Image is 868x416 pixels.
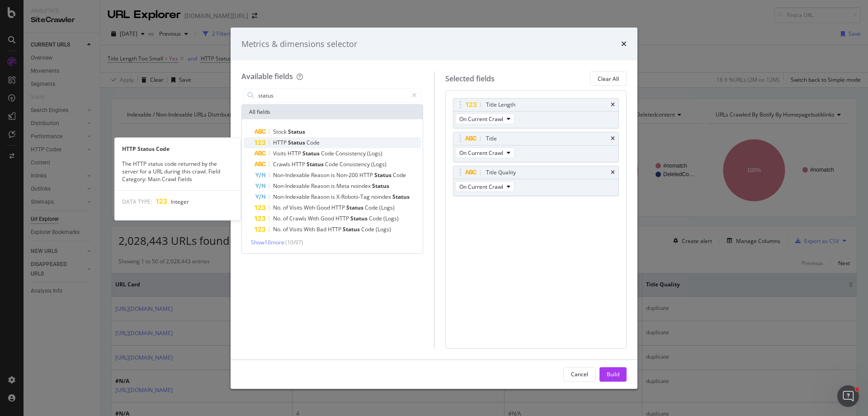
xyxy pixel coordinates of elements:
[257,89,408,102] input: Search by field name
[321,150,335,157] span: Code
[837,385,859,407] iframe: Intercom live chat
[611,170,615,175] div: times
[379,204,395,211] span: (Logs)
[273,193,311,201] span: Non-Indexable
[590,71,627,86] button: Clear All
[321,215,335,222] span: Good
[242,105,423,119] div: All fields
[304,225,316,233] span: With
[273,150,288,157] span: Visits
[283,204,289,211] span: of
[115,160,241,183] div: The HTTP status code returned by the server for a URL during this crawl. Field Category: Main Cra...
[453,132,619,162] div: TitletimesOn Current Crawl
[455,113,514,124] button: On Current Crawl
[369,215,383,222] span: Code
[459,115,503,123] span: On Current Crawl
[340,160,371,168] span: Consistency
[331,204,346,211] span: HTTP
[285,238,303,246] span: ( 10 / 97 )
[304,204,316,211] span: With
[486,168,516,177] div: Title Quality
[453,98,619,128] div: Title LengthtimesOn Current Crawl
[307,139,320,146] span: Code
[486,100,515,109] div: Title Length
[331,193,336,201] span: is
[611,136,615,141] div: times
[307,160,325,168] span: Status
[283,215,289,222] span: of
[311,171,331,179] span: Reason
[459,183,503,191] span: On Current Crawl
[372,182,389,190] span: Status
[376,225,391,233] span: (Logs)
[302,150,321,157] span: Status
[346,204,365,211] span: Status
[359,171,374,179] span: HTTP
[231,28,637,389] div: modal
[283,225,289,233] span: of
[392,193,410,201] span: Status
[455,181,514,192] button: On Current Crawl
[273,139,288,146] span: HTTP
[241,71,293,81] div: Available fields
[611,102,615,108] div: times
[445,74,495,84] div: Selected fields
[273,128,288,136] span: Stock
[335,150,367,157] span: Consistency
[316,204,331,211] span: Good
[288,128,305,136] span: Status
[251,238,284,246] span: Show 10 more
[273,225,283,233] span: No.
[273,204,283,211] span: No.
[371,160,387,168] span: (Logs)
[289,225,304,233] span: Visits
[288,150,302,157] span: HTTP
[371,193,392,201] span: noindex
[383,215,399,222] span: (Logs)
[273,215,283,222] span: No.
[292,160,307,168] span: HTTP
[241,38,357,50] div: Metrics & dimensions selector
[459,149,503,157] span: On Current Crawl
[343,225,361,233] span: Status
[289,215,308,222] span: Crawls
[331,171,336,179] span: is
[115,145,241,153] div: HTTP Status Code
[311,182,331,190] span: Reason
[621,38,627,50] div: times
[273,160,292,168] span: Crawls
[308,215,321,222] span: With
[331,182,336,190] span: is
[289,204,304,211] span: Visits
[328,225,343,233] span: HTTP
[336,182,351,190] span: Meta
[455,147,514,158] button: On Current Crawl
[350,215,369,222] span: Status
[273,171,311,179] span: Non-Indexable
[367,150,382,157] span: (Logs)
[351,182,372,190] span: noindex
[311,193,331,201] span: Reason
[374,171,393,179] span: Status
[316,225,328,233] span: Bad
[563,367,596,382] button: Cancel
[571,370,588,378] div: Cancel
[599,367,627,382] button: Build
[361,225,376,233] span: Code
[336,193,371,201] span: X-Robots-Tag
[335,215,350,222] span: HTTP
[393,171,406,179] span: Code
[273,182,311,190] span: Non-Indexable
[486,134,497,143] div: Title
[453,166,619,196] div: Title QualitytimesOn Current Crawl
[336,171,359,179] span: Non-200
[325,160,340,168] span: Code
[598,75,619,83] div: Clear All
[288,139,307,146] span: Status
[607,370,619,378] div: Build
[365,204,379,211] span: Code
